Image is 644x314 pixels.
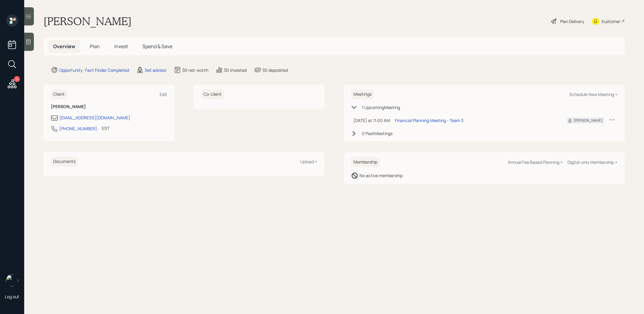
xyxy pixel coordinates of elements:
div: [PERSON_NAME] [574,118,603,123]
div: Log out [5,294,19,299]
h6: Documents [51,157,78,167]
h6: Meetings [351,89,374,99]
img: treva-nostdahl-headshot.png [6,274,18,286]
div: 1 Upcoming Meeting [362,104,400,111]
div: Schedule New Meeting + [569,91,617,97]
div: $0 deposited [262,67,288,73]
div: Digital-only Membership + [568,159,617,165]
span: Overview [53,43,75,50]
div: Plan Delivery [560,18,584,25]
div: Set advisor [145,67,167,73]
div: 5 [14,76,20,82]
div: Opportunity · Fact Finder Completed [59,67,129,73]
div: Annual Fee Based Planning + [508,159,563,165]
div: Financial Planning Meeting - Team 3 [395,117,463,124]
div: No active membership [359,172,403,179]
h6: Co-client [201,89,224,99]
div: Kustomer [602,18,620,25]
div: $0 net-worth [182,67,208,73]
span: Plan [90,43,100,50]
div: 0 Past Meeting s [362,130,392,137]
span: Invest [114,43,128,50]
div: [PHONE_NUMBER] [59,125,97,132]
h6: Client [51,89,67,99]
div: EST [102,125,109,131]
div: $0 invested [224,67,247,73]
h1: [PERSON_NAME] [44,15,132,28]
div: [DATE] at 11:00 AM [353,117,390,124]
span: Spend & Save [142,43,172,50]
h6: [PERSON_NAME] [51,104,167,109]
h6: Membership [351,157,380,167]
div: [EMAIL_ADDRESS][DOMAIN_NAME] [59,114,130,121]
div: Edit [160,91,167,97]
div: Upload + [300,159,317,164]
